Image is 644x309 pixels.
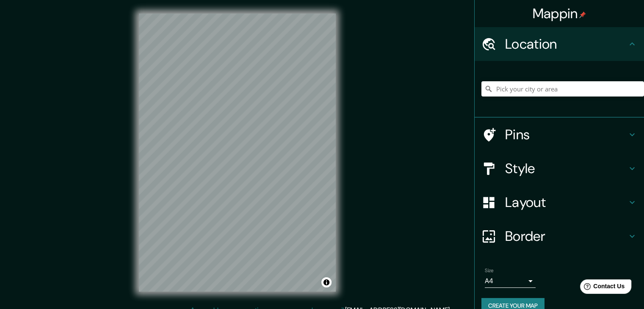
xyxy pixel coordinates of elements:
h4: Layout [505,194,627,211]
input: Pick your city or area [481,81,644,97]
h4: Pins [505,126,627,143]
div: Layout [475,185,644,219]
h4: Border [505,228,627,245]
canvas: Map [139,14,336,292]
div: Pins [475,118,644,152]
div: Border [475,219,644,253]
div: A4 [485,274,536,288]
button: Toggle attribution [321,277,332,287]
div: Style [475,152,644,185]
h4: Style [505,160,627,177]
h4: Mappin [533,5,586,22]
div: Location [475,27,644,61]
iframe: Help widget launcher [569,276,635,300]
h4: Location [505,36,627,52]
label: Size [485,267,494,274]
img: pin-icon.png [579,11,586,18]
